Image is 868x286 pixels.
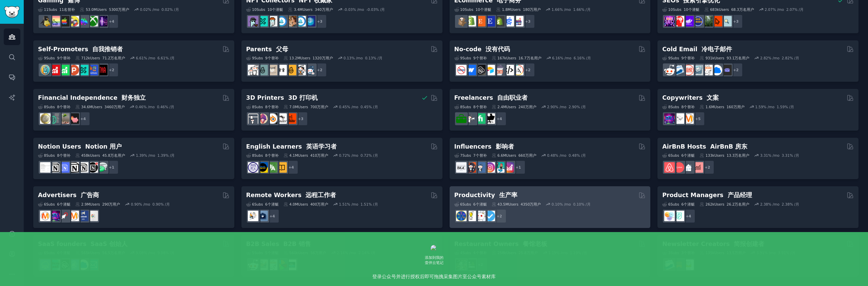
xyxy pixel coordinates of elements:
[454,7,491,12] div: 10 Sub s
[674,162,684,173] img: AirBnBHosts
[574,56,591,60] font: 6.16% /月
[87,65,98,75] img: betatests
[547,104,586,109] div: 2.90 % /mo
[97,162,107,173] img: NotionPromote
[265,202,279,206] font: 6个潜艇
[727,153,749,157] font: 13.3万名用户
[511,160,526,174] div: + 1
[157,105,174,109] font: 0.46% /月
[257,65,268,75] img: SingleParents
[682,56,695,60] font: 9个替补
[683,65,694,75] img: LeadGeneration
[521,14,535,28] div: + 3
[288,7,333,12] div: 3.4M Users
[456,113,467,124] img: forhire
[454,94,528,102] h2: Freelancers
[248,113,258,124] img: 3Dprinting
[569,153,586,157] font: 0.48% /月
[38,94,146,102] h2: Financial Independence
[38,202,71,207] div: 6 Sub s
[131,202,170,207] div: 0.90 % /mo
[268,7,283,12] font: 10个潜艇
[760,202,799,207] div: 2.38 % /mo
[136,56,175,60] div: 6.61 % /mo
[265,209,279,223] div: + 4
[693,65,703,75] img: coldemail
[473,153,487,157] font: 7个替补
[664,16,675,26] img: SEO_Digital_Marketing
[50,113,60,124] img: FinancialPlanning
[283,56,333,60] div: 13.2M Users
[246,153,279,158] div: 8 Sub s
[702,65,713,75] img: b2b_sales
[485,65,495,75] img: Airtable
[691,112,705,126] div: + 5
[476,7,491,12] font: 10个潜艇
[157,56,175,60] font: 6.61% /月
[454,191,518,199] h2: Productivity
[573,7,590,12] font: 1.66% /月
[313,56,333,60] font: 1320万用户
[755,104,794,109] div: 1.59 % /mo
[760,153,799,158] div: 3.31 % /mo
[283,202,328,207] div: 4.0M Users
[492,112,507,126] div: + 4
[59,162,70,173] img: FreeNotionTemplates
[496,143,514,150] font: 影响者
[81,192,99,198] font: 广告商
[257,211,268,221] img: work
[343,56,382,60] div: 0.13 % /mo
[466,65,476,75] img: webflow
[513,16,524,26] img: ecommerce_growth
[78,65,88,75] img: alphaandbetausers
[276,65,287,75] img: toddlers
[38,45,123,54] h2: Self-Promoters
[135,104,174,109] div: 0.46 % /mo
[782,202,799,206] font: 2.38% /月
[276,113,287,124] img: ender3
[664,162,675,173] img: airbnb_hosts
[360,202,378,206] font: 1.51% /月
[57,153,71,157] font: 8个替补
[286,113,296,124] img: FixMyPrint
[466,211,476,221] img: lifehacks
[283,153,328,158] div: 4.1M Users
[497,94,528,101] font: 自由职业者
[288,94,318,101] font: 3D 打印机
[699,56,749,60] div: 931k Users
[492,56,541,60] div: 167k Users
[473,56,487,60] font: 9个替补
[729,63,743,77] div: + 2
[485,113,495,124] img: Freelancers
[699,104,744,109] div: 1.6M Users
[492,153,536,158] div: 6.6M Users
[4,6,20,18] img: GummySearch logo
[57,105,71,109] font: 8个替补
[38,142,122,151] h2: Notion Users
[140,7,179,12] div: 0.02 % /mo
[121,94,146,101] font: 财务独立
[496,7,541,12] div: 1.8M Users
[78,162,88,173] img: AskNotion
[305,65,315,75] img: Parents
[475,211,486,221] img: productivity
[454,202,487,207] div: 6 Sub s
[727,105,745,109] font: 160万用户
[257,113,268,124] img: 3Dmodeling
[662,7,699,12] div: 10 Sub s
[267,162,277,173] img: language_exchange
[700,160,714,174] div: + 2
[499,192,517,198] font: 生产率
[40,211,51,221] img: marketing
[683,162,694,173] img: rentalproperties
[662,202,695,207] div: 6 Sub s
[50,65,60,75] img: youtubepromotion
[504,162,514,173] img: InstagramGrowthTips
[97,65,107,75] img: TestMyApp
[547,153,586,158] div: 0.48 % /mo
[257,162,268,173] img: EnglishLearning
[777,105,794,109] font: 1.59% /月
[782,153,799,157] font: 3.31% /月
[248,16,258,26] img: NFTExchange
[75,202,120,207] div: 2.9M Users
